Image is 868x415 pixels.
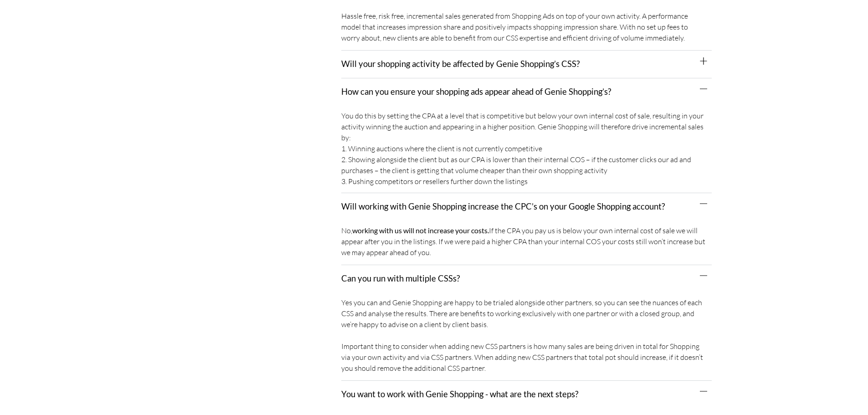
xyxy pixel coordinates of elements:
b: working with us will not increase your costs. [352,226,489,235]
div: How can you ensure your shopping ads appear ahead of Genie Shopping’s? [341,78,712,106]
div: Can you run with multiple CSSs? [341,265,712,292]
div: Will working with Genie Shopping increase the CPC’s on your Google Shopping account? [341,220,712,265]
div: How can you ensure your shopping ads appear ahead of Genie Shopping’s? [341,106,712,194]
div: Will working with Genie Shopping increase the CPC’s on your Google Shopping account? [341,193,712,220]
a: Will your shopping activity be affected by Genie Shopping’s CSS? [341,59,580,69]
div: How do you benefit from working with Genie Shopping? [341,6,712,51]
div: You want to work with Genie Shopping - what are the next steps? [341,381,712,408]
a: You want to work with Genie Shopping - what are the next steps? [341,389,578,399]
a: Can you run with multiple CSSs? [341,273,460,283]
div: Will your shopping activity be affected by Genie Shopping’s CSS? [341,51,712,78]
a: How can you ensure your shopping ads appear ahead of Genie Shopping’s? [341,87,611,97]
div: Can you run with multiple CSSs? [341,292,712,381]
a: Will working with Genie Shopping increase the CPC’s on your Google Shopping account? [341,201,665,211]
